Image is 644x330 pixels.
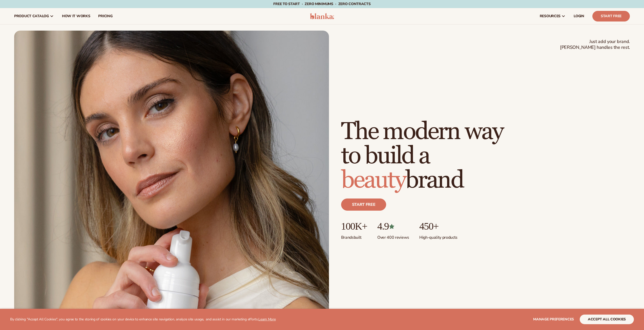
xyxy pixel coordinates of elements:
a: pricing [94,8,116,24]
button: Manage preferences [533,315,574,324]
span: LOGIN [574,14,584,18]
p: Over 400 reviews [377,232,409,240]
a: Start free [341,199,386,211]
p: 4.9 [377,221,409,232]
span: pricing [98,14,112,18]
a: resources [536,8,570,24]
p: 100K+ [341,221,367,232]
span: beauty [341,165,405,195]
a: How It Works [58,8,94,24]
a: product catalog [10,8,58,24]
a: LOGIN [570,8,588,24]
span: Free to start · ZERO minimums · ZERO contracts [273,2,370,6]
span: Just add your brand. [PERSON_NAME] handles the rest. [560,39,630,51]
a: Start Free [592,11,630,21]
a: Learn More [258,317,276,322]
span: resources [540,14,560,18]
span: product catalog [14,14,49,18]
img: logo [310,13,334,19]
span: Manage preferences [533,317,574,322]
p: By clicking "Accept All Cookies", you agree to the storing of cookies on your device to enhance s... [10,317,276,322]
h1: The modern way to build a brand [341,120,503,192]
button: accept all cookies [580,315,634,324]
span: How It Works [62,14,90,18]
p: 450+ [419,221,458,232]
p: Brands built [341,232,367,240]
p: High-quality products [419,232,458,240]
